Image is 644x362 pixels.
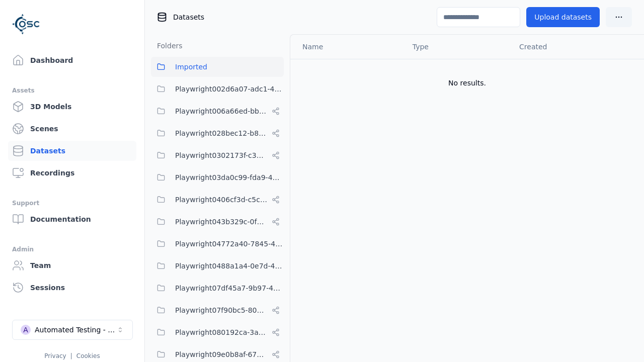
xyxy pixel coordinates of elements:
[175,83,284,95] span: Playwright002d6a07-adc1-4c24-b05e-c31b39d5c727
[21,325,31,335] div: A
[70,352,72,359] span: |
[151,322,284,342] button: Playwright080192ca-3ab8-4170-8689-2c2dffafb10d
[35,325,116,335] div: Automated Testing - Playwright
[290,35,405,59] th: Name
[175,194,268,206] span: Playwright0406cf3d-c5c6-4809-a891-d4d7aaf60441
[12,10,40,38] img: Logo
[151,278,284,298] button: Playwright07df45a7-9b97-4519-9260-365d86e9bcdb
[151,190,284,210] button: Playwright0406cf3d-c5c6-4809-a891-d4d7aaf60441
[175,149,268,161] span: Playwright0302173f-c313-40eb-a2c1-2f14b0f3806f
[151,79,284,99] button: Playwright002d6a07-adc1-4c24-b05e-c31b39d5c727
[151,145,284,165] button: Playwright0302173f-c313-40eb-a2c1-2f14b0f3806f
[151,256,284,276] button: Playwright0488a1a4-0e7d-4299-bdea-dd156cc484d6
[151,123,284,143] button: Playwright028bec12-b853-4041-8716-f34111cdbd0b
[12,84,132,97] div: Assets
[175,61,207,73] span: Imported
[76,352,100,359] a: Cookies
[8,119,136,139] a: Scenes
[173,12,204,22] span: Datasets
[175,260,284,272] span: Playwright0488a1a4-0e7d-4299-bdea-dd156cc484d6
[8,278,136,298] a: Sessions
[175,105,268,117] span: Playwright006a66ed-bbfa-4b84-a6f2-8b03960da6f1
[151,300,284,320] button: Playwright07f90bc5-80d1-4d58-862e-051c9f56b799
[175,348,268,360] span: Playwright09e0b8af-6797-487c-9a58-df45af994400
[8,50,136,70] a: Dashboard
[8,255,136,276] a: Team
[151,101,284,121] button: Playwright006a66ed-bbfa-4b84-a6f2-8b03960da6f1
[175,171,284,184] span: Playwright03da0c99-fda9-4a9e-aae8-21aa8e1fe531
[151,234,284,254] button: Playwright04772a40-7845-40f2-bf94-f85d29927f9d
[151,41,183,51] h3: Folders
[44,352,66,359] a: Privacy
[175,282,284,294] span: Playwright07df45a7-9b97-4519-9260-365d86e9bcdb
[175,238,284,250] span: Playwright04772a40-7845-40f2-bf94-f85d29927f9d
[12,197,132,209] div: Support
[8,141,136,161] a: Datasets
[175,216,268,228] span: Playwright043b329c-0fea-4eef-a1dd-c1b85d96f68d
[526,7,600,27] button: Upload datasets
[405,35,511,59] th: Type
[151,57,284,77] button: Imported
[8,97,136,117] a: 3D Models
[175,326,268,338] span: Playwright080192ca-3ab8-4170-8689-2c2dffafb10d
[151,167,284,188] button: Playwright03da0c99-fda9-4a9e-aae8-21aa8e1fe531
[12,320,133,340] button: Select a workspace
[175,127,268,139] span: Playwright028bec12-b853-4041-8716-f34111cdbd0b
[151,212,284,232] button: Playwright043b329c-0fea-4eef-a1dd-c1b85d96f68d
[8,209,136,229] a: Documentation
[175,304,268,316] span: Playwright07f90bc5-80d1-4d58-862e-051c9f56b799
[8,163,136,183] a: Recordings
[290,59,644,107] td: No results.
[12,243,132,255] div: Admin
[511,35,628,59] th: Created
